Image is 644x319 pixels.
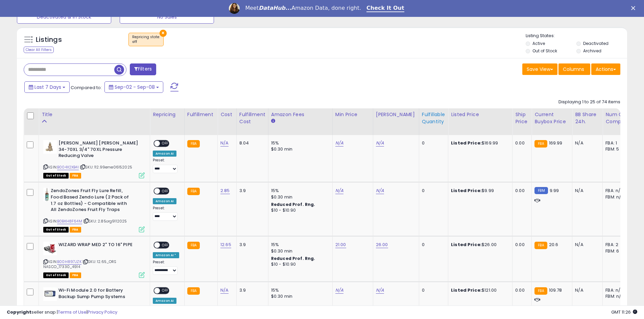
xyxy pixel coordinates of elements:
[335,241,346,248] a: 21.00
[549,287,562,293] span: 109.78
[43,140,145,178] div: ASIN:
[605,111,630,125] div: Num of Comp.
[160,242,171,248] span: OFF
[605,242,628,248] div: FBA: 2
[271,118,275,124] small: Amazon Fees.
[43,242,145,277] div: ASIN:
[532,48,557,54] label: Out of Stock
[271,293,327,299] div: $0.30 min
[36,35,62,45] h5: Listings
[58,309,87,315] a: Terms of Use
[605,146,628,152] div: FBM: 5
[43,173,69,179] span: All listings that are currently out of stock and unavailable for purchase on Amazon
[451,140,482,146] b: Listed Price:
[376,287,384,294] a: N/A
[239,140,263,146] div: 8.04
[83,218,127,224] span: | SKU: 2.85org9112025
[583,41,609,46] label: Deactivated
[271,188,327,194] div: 15%
[271,146,327,152] div: $0.30 min
[376,111,416,118] div: [PERSON_NAME]
[130,63,156,75] button: Filters
[239,287,263,293] div: 3.9
[220,287,229,294] a: N/A
[451,188,507,194] div: $9.99
[335,111,370,118] div: Min Price
[534,187,548,194] small: FBM
[43,188,49,201] img: 41CVXlwsMCL._SL40_.jpg
[187,242,200,249] small: FBA
[70,227,81,233] span: FBA
[160,188,171,194] span: OFF
[563,66,584,73] span: Columns
[43,140,57,154] img: 312z1RxdhZL._SL40_.jpg
[245,5,361,11] div: Meet Amazon Data, done right.
[605,293,628,299] div: FBM: n/a
[515,111,529,125] div: Ship Price
[24,47,54,53] div: Clear All Filters
[271,287,327,293] div: 15%
[58,287,141,301] b: Wi-Fi Module 2.0 for Battery Backup Sump Pump Systems
[70,272,81,278] span: FBA
[43,259,117,269] span: | SKU: 12.65_ORS NASCO_17330_4914
[57,218,82,224] a: B0BKH8F64M
[153,252,179,258] div: Amazon AI *
[239,242,263,248] div: 3.9
[515,287,526,293] div: 0.00
[605,194,628,200] div: FBM: n/a
[451,140,507,146] div: $169.99
[271,111,330,118] div: Amazon Fees
[575,188,597,194] div: N/A
[376,140,384,147] a: N/A
[526,33,627,39] p: Listing States:
[451,242,507,248] div: $26.00
[271,202,315,207] b: Reduced Prof. Rng.
[451,187,482,194] b: Listed Price:
[422,140,443,146] div: 0
[605,140,628,146] div: FBA: 1
[575,242,597,248] div: N/A
[43,272,69,278] span: All listings that are currently out of stock and unavailable for purchase on Amazon
[153,298,176,304] div: Amazon AI
[575,111,600,125] div: BB Share 24h.
[57,259,81,265] a: B00H897JZK
[558,99,620,105] div: Displaying 1 to 25 of 74 items
[115,84,155,90] span: Sep-02 - Sep-08
[34,84,61,90] span: Last 7 Days
[451,241,482,248] b: Listed Price:
[42,111,147,118] div: Title
[522,63,557,75] button: Save View
[376,187,384,194] a: N/A
[71,84,102,91] span: Compared to:
[376,241,388,248] a: 26.00
[335,287,343,294] a: N/A
[575,140,597,146] div: N/A
[104,81,163,93] button: Sep-02 - Sep-08
[271,140,327,146] div: 15%
[160,288,171,294] span: OFF
[591,63,620,75] button: Actions
[549,241,558,248] span: 20.6
[43,287,57,301] img: 317YSTkR-KL._SL40_.jpg
[132,34,160,45] span: Repricing state :
[153,111,182,118] div: Repricing
[515,242,526,248] div: 0.00
[58,140,141,161] b: [PERSON_NAME] [PERSON_NAME] 34-70XL 3/4" 70XL Pressure Reducing Valve
[153,158,179,173] div: Preset:
[451,111,509,118] div: Listed Price
[611,309,637,315] span: 2025-09-16 11:26 GMT
[605,188,628,194] div: FBA: n/a
[153,260,179,275] div: Preset:
[132,39,160,44] div: off
[187,111,215,118] div: Fulfillment
[51,188,133,214] b: ZendoZones Fruit Fly Lure Refill, Food Based Zendo Lure (2 Pack of 1.7 oz Bottles) - Compatible w...
[57,164,79,170] a: B004X2XB4I
[153,151,176,157] div: Amazon AI
[366,5,404,12] a: Check It Out
[583,48,601,54] label: Archived
[7,309,31,315] strong: Copyright
[335,187,343,194] a: N/A
[558,63,590,75] button: Columns
[160,30,167,37] button: ×
[220,111,234,118] div: Cost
